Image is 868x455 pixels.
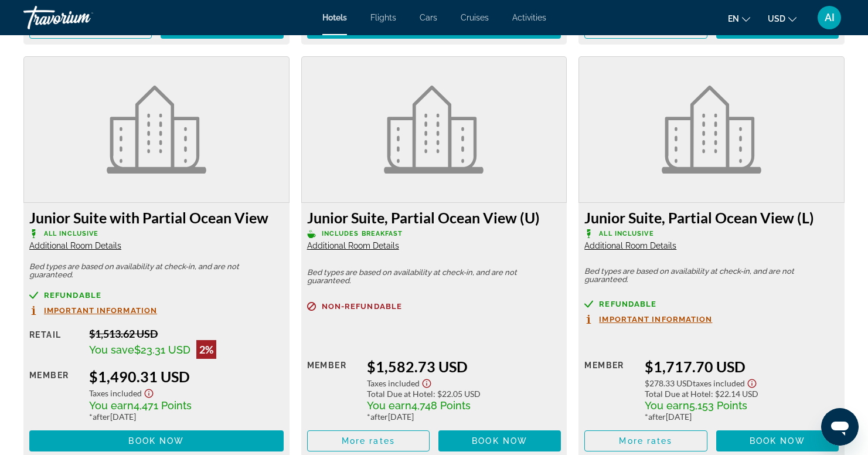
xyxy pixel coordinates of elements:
[728,14,739,23] span: en
[89,399,134,412] span: You earn
[322,13,347,22] a: Hotels
[367,389,433,399] span: Total Due at Hotel
[645,389,839,399] div: : $22.14 USD
[196,340,216,359] div: 2%
[128,436,184,446] span: Book now
[584,209,839,226] h3: Junior Suite, Partial Ocean View (L)
[307,430,430,451] button: More rates
[689,399,747,412] span: 5,153 Points
[821,408,859,446] iframe: Button to launch messaging window
[367,389,561,399] div: : $22.05 USD
[472,436,527,446] span: Book now
[307,209,561,226] h3: Junior Suite, Partial Ocean View (U)
[370,412,388,422] span: after
[768,14,785,23] span: USD
[367,399,411,412] span: You earn
[584,430,707,451] button: More rates
[161,18,283,39] button: Book now
[367,358,561,375] div: $1,582.73 USD
[89,344,134,356] span: You save
[134,344,190,356] span: $23.31 USD
[728,10,750,27] button: Change language
[367,412,561,422] div: * [DATE]
[44,291,101,299] span: Refundable
[645,358,839,375] div: $1,717.70 USD
[584,241,676,250] span: Additional Room Details
[584,358,635,422] div: Member
[420,375,434,389] button: Show Taxes and Fees disclaimer
[438,430,561,451] button: Book now
[29,18,152,39] button: More rates
[89,388,142,398] span: Taxes included
[89,368,283,385] div: $1,490.31 USD
[750,436,805,446] span: Book now
[662,86,761,174] img: Junior Suite, Partial Ocean View (L)
[384,86,484,174] img: Junior Suite, Partial Ocean View (U)
[825,12,835,23] span: AI
[89,327,283,340] div: $1,513.62 USD
[134,399,192,412] span: 4,471 Points
[512,13,546,22] a: Activities
[307,241,399,250] span: Additional Room Details
[307,18,561,39] button: Book now
[367,378,420,388] span: Taxes included
[645,399,689,412] span: You earn
[29,430,284,451] button: Book now
[29,305,157,315] button: Important Information
[768,10,796,27] button: Change currency
[599,300,656,308] span: Refundable
[370,13,396,22] a: Flights
[44,307,157,314] span: Important Information
[599,315,712,323] span: Important Information
[648,412,666,422] span: after
[693,378,745,388] span: Taxes included
[29,209,284,226] h3: Junior Suite with Partial Ocean View
[322,230,403,237] span: Includes Breakfast
[44,230,98,237] span: All Inclusive
[107,86,206,174] img: Junior Suite with Partial Ocean View
[342,436,395,446] span: More rates
[89,412,283,422] div: * [DATE]
[93,412,110,422] span: after
[716,430,839,451] button: Book now
[29,327,80,359] div: Retail
[29,263,284,279] p: Bed types are based on availability at check-in, and are not guaranteed.
[29,291,284,300] a: Refundable
[307,269,561,285] p: Bed types are based on availability at check-in, and are not guaranteed.
[411,399,471,412] span: 4,748 Points
[29,241,121,250] span: Additional Room Details
[29,368,80,422] div: Member
[645,412,839,422] div: * [DATE]
[716,18,839,39] button: Book now
[584,314,712,324] button: Important Information
[599,230,653,237] span: All Inclusive
[142,385,156,399] button: Show Taxes and Fees disclaimer
[23,2,141,33] a: Travorium
[745,375,759,389] button: Show Taxes and Fees disclaimer
[461,13,489,22] a: Cruises
[645,389,711,399] span: Total Due at Hotel
[584,300,839,308] a: Refundable
[619,436,672,446] span: More rates
[420,13,437,22] a: Cars
[814,5,845,30] button: User Menu
[584,18,707,39] button: More rates
[307,358,358,422] div: Member
[584,267,839,284] p: Bed types are based on availability at check-in, and are not guaranteed.
[322,303,402,310] span: Non-refundable
[645,378,693,388] span: $278.33 USD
